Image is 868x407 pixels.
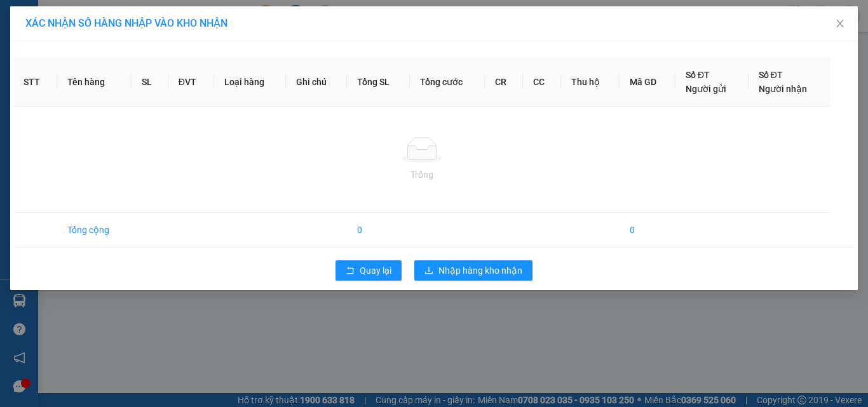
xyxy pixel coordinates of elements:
[759,84,807,94] span: Người nhận
[347,58,410,107] th: Tổng SL
[523,58,561,107] th: CC
[25,17,227,29] span: XÁC NHẬN SỐ HÀNG NHẬP VÀO KHO NHẬN
[168,58,214,107] th: ĐVT
[424,266,433,276] span: download
[57,213,132,248] td: Tổng cộng
[57,58,132,107] th: Tên hàng
[438,264,522,277] span: Nhập hàng kho nhận
[620,58,675,107] th: Mã GD
[822,6,858,42] button: Close
[346,266,355,276] span: rollback
[759,70,783,80] span: Số ĐT
[347,213,410,248] td: 0
[214,58,287,107] th: Loại hàng
[360,264,391,277] span: Quay lại
[686,70,710,80] span: Số ĐT
[414,260,532,281] button: downloadNhập hàng kho nhận
[686,84,726,94] span: Người gửi
[561,58,620,107] th: Thu hộ
[620,213,675,248] td: 0
[336,260,402,281] button: rollbackQuay lại
[286,58,347,107] th: Ghi chú
[410,58,485,107] th: Tổng cước
[13,58,57,107] th: STT
[24,168,820,182] div: Trống
[485,58,523,107] th: CR
[132,58,168,107] th: SL
[835,18,845,29] span: close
